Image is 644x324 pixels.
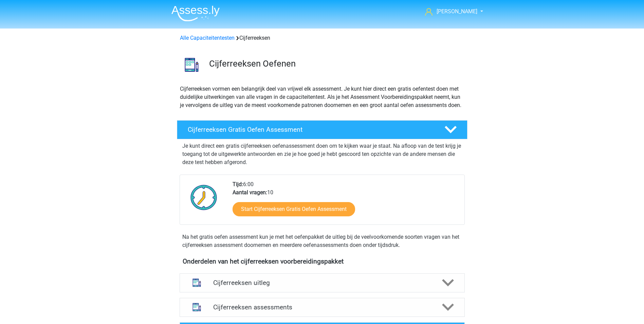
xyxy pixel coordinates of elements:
[183,257,462,265] h4: Onderdelen van het cijferreeksen voorbereidingspakket
[187,180,221,214] img: Klok
[177,34,467,42] div: Cijferreeksen
[174,120,470,139] a: Cijferreeksen Gratis Oefen Assessment
[177,298,467,317] a: assessments Cijferreeksen assessments
[180,85,464,109] p: Cijferreeksen vormen een belangrijk deel van vrijwel elk assessment. Je kunt hier direct een grat...
[213,303,431,311] h4: Cijferreeksen assessments
[209,58,462,69] h3: Cijferreeksen Oefenen
[188,126,434,133] h4: Cijferreeksen Gratis Oefen Assessment
[177,273,467,292] a: uitleg Cijferreeksen uitleg
[182,142,462,166] p: Je kunt direct een gratis cijferreeksen oefenassessment doen om te kijken waar je staat. Na afloo...
[227,180,464,224] div: 6:00 10
[213,279,431,287] h4: Cijferreeksen uitleg
[188,299,205,316] img: cijferreeksen assessments
[177,50,206,79] img: cijferreeksen
[437,8,477,15] span: [PERSON_NAME]
[188,274,205,291] img: cijferreeksen uitleg
[180,233,465,249] div: Na het gratis oefen assessment kun je met het oefenpakket de uitleg bij de veelvoorkomende soorte...
[422,7,478,16] a: [PERSON_NAME]
[180,35,235,41] a: Alle Capaciteitentesten
[233,189,267,196] b: Aantal vragen:
[171,5,220,21] img: Assessly
[233,202,355,216] a: Start Cijferreeksen Gratis Oefen Assessment
[233,181,243,187] b: Tijd:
